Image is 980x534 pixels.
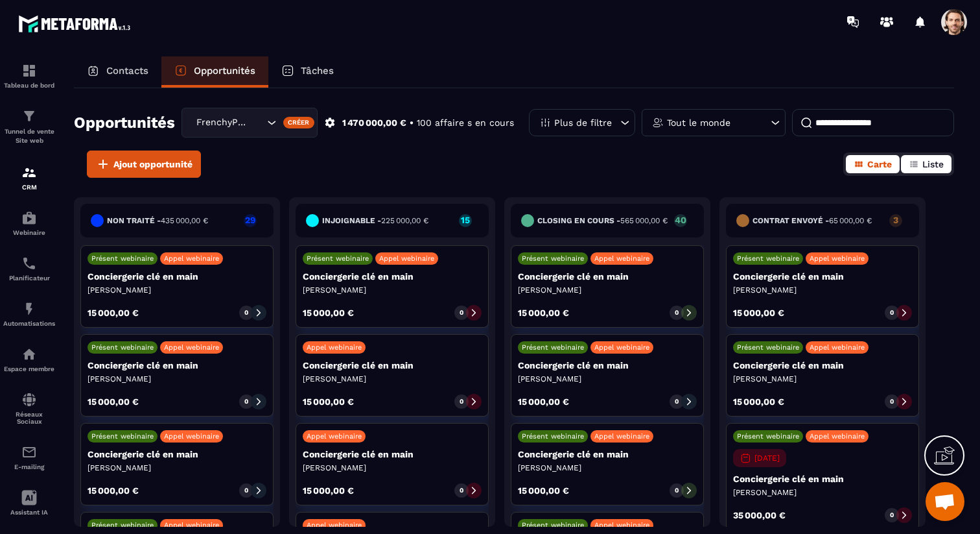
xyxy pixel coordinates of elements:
[522,521,584,529] p: Présent webinaire
[522,254,584,263] p: Présent webinaire
[926,482,964,521] div: Ouvrir le chat
[752,216,872,225] h6: Contrat envoyé -
[194,65,255,77] p: Opportunités
[733,360,912,370] p: Conciergerie clé en main
[164,432,219,441] p: Appel webinaire
[754,454,780,463] p: [DATE]
[244,308,248,317] p: 0
[3,480,55,526] a: Assistant IA
[21,63,37,79] img: formation
[537,216,668,225] h6: Closing en cours -
[251,115,264,130] input: Search for option
[74,110,175,136] h2: Opportunités
[301,65,334,77] p: Tâches
[733,308,784,317] p: 15 000,00 €
[733,271,912,282] p: Conciergerie clé en main
[381,216,428,225] span: 225 000,00 €
[3,291,55,337] a: automationsautomationsAutomatisations
[164,254,219,263] p: Appel webinaire
[518,308,569,317] p: 15 000,00 €
[410,117,414,129] p: •
[87,151,201,178] button: Ajout opportunité
[889,215,902,225] p: 3
[518,486,569,495] p: 15 000,00 €
[307,432,362,441] p: Appel webinaire
[21,444,37,460] img: email
[675,397,679,406] p: 0
[890,397,894,406] p: 0
[810,254,865,263] p: Appel webinaire
[21,256,37,271] img: scheduler
[3,127,55,145] p: Tunnel de vente Site web
[733,374,912,384] p: [PERSON_NAME]
[594,254,649,263] p: Appel webinaire
[554,118,612,127] p: Plus de filtre
[193,115,251,130] span: FrenchyPartners
[737,254,799,263] p: Présent webinaire
[87,449,266,459] p: Conciergerie clé en main
[74,56,161,88] a: Contacts
[3,382,55,435] a: social-networksocial-networkRéseaux Sociaux
[674,215,687,225] p: 40
[268,56,347,88] a: Tâches
[18,12,135,36] img: logo
[91,343,154,352] p: Présent webinaire
[522,432,584,441] p: Présent webinaire
[867,159,892,169] span: Carte
[518,397,569,406] p: 15 000,00 €
[846,155,900,173] button: Carte
[87,397,139,406] p: 15 000,00 €
[303,463,482,473] p: [PERSON_NAME]
[620,216,668,225] span: 565 000,00 €
[244,397,248,406] p: 0
[518,271,697,282] p: Conciergerie clé en main
[3,435,55,480] a: emailemailE-mailing
[3,365,55,372] p: Espace membre
[21,210,37,226] img: automations
[3,53,55,99] a: formationformationTableau de bord
[518,463,697,473] p: [PERSON_NAME]
[675,486,679,495] p: 0
[87,360,266,370] p: Conciergerie clé en main
[594,521,649,529] p: Appel webinaire
[3,463,55,470] p: E-mailing
[87,463,266,473] p: [PERSON_NAME]
[522,343,584,352] p: Présent webinaire
[106,65,148,77] p: Contacts
[87,271,266,282] p: Conciergerie clé en main
[3,82,55,89] p: Tableau de bord
[164,343,219,352] p: Appel webinaire
[91,432,154,441] p: Présent webinaire
[181,108,318,138] div: Search for option
[303,271,482,282] p: Conciergerie clé en main
[87,374,266,384] p: [PERSON_NAME]
[322,216,428,225] h6: injoignable -
[307,343,362,352] p: Appel webinaire
[733,511,786,520] p: 35 000,00 €
[303,449,482,459] p: Conciergerie clé en main
[3,99,55,155] a: formationformationTunnel de vente Site web
[21,165,37,180] img: formation
[244,486,248,495] p: 0
[87,486,139,495] p: 15 000,00 €
[91,521,154,529] p: Présent webinaire
[3,509,55,516] p: Assistant IA
[307,254,369,263] p: Présent webinaire
[417,117,514,129] p: 100 affaire s en cours
[3,274,55,282] p: Planificateur
[3,184,55,191] p: CRM
[303,374,482,384] p: [PERSON_NAME]
[667,118,730,127] p: Tout le monde
[21,108,37,124] img: formation
[594,343,649,352] p: Appel webinaire
[303,360,482,370] p: Conciergerie clé en main
[107,216,208,225] h6: Non traité -
[810,432,865,441] p: Appel webinaire
[113,158,192,171] span: Ajout opportunité
[87,308,139,317] p: 15 000,00 €
[161,56,268,88] a: Opportunités
[303,486,354,495] p: 15 000,00 €
[379,254,434,263] p: Appel webinaire
[518,285,697,295] p: [PERSON_NAME]
[459,215,472,225] p: 15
